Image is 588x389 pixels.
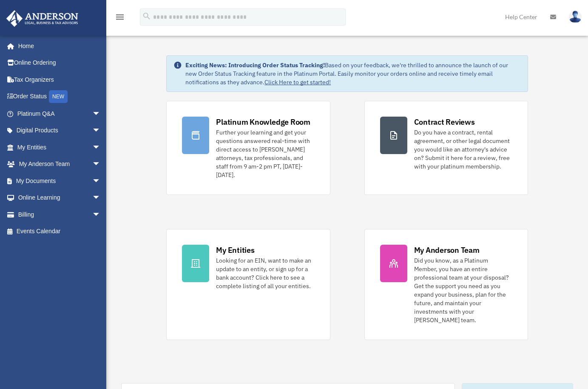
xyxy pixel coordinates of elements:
div: Based on your feedback, we're thrilled to announce the launch of our new Order Status Tracking fe... [185,61,520,86]
span: arrow_drop_down [92,139,109,156]
a: menu [115,15,125,22]
a: Digital Productsarrow_drop_down [6,122,114,139]
a: My Anderson Team Did you know, as a Platinum Member, you have an entire professional team at your... [364,229,528,340]
a: My Entities Looking for an EIN, want to make an update to an entity, or sign up for a bank accoun... [166,229,330,340]
div: Contract Reviews [414,117,475,127]
span: arrow_drop_down [92,189,109,207]
span: arrow_drop_down [92,206,109,223]
span: arrow_drop_down [92,172,109,190]
span: arrow_drop_down [92,156,109,173]
div: Did you know, as a Platinum Member, you have an entire professional team at your disposal? Get th... [414,256,512,324]
a: Tax Organizers [6,71,114,88]
a: Home [6,37,109,54]
img: Anderson Advisors Platinum Portal [4,10,81,27]
img: User Pic [569,11,582,23]
div: Further your learning and get your questions answered real-time with direct access to [PERSON_NAM... [216,128,314,179]
a: My Anderson Teamarrow_drop_down [6,156,114,173]
div: My Entities [216,245,254,255]
a: Online Ordering [6,54,114,72]
a: My Documentsarrow_drop_down [6,172,114,189]
div: NEW [49,90,68,103]
i: menu [115,12,125,22]
div: Do you have a contract, rental agreement, or other legal document you would like an attorney's ad... [414,128,512,171]
strong: Exciting News: Introducing Order Status Tracking! [185,61,325,69]
div: My Anderson Team [414,245,480,255]
span: arrow_drop_down [92,105,109,123]
i: search [142,11,151,21]
div: Platinum Knowledge Room [216,117,310,127]
a: Platinum Knowledge Room Further your learning and get your questions answered real-time with dire... [166,101,330,195]
a: Events Calendar [6,223,114,240]
a: Platinum Q&Aarrow_drop_down [6,105,114,122]
div: Looking for an EIN, want to make an update to an entity, or sign up for a bank account? Click her... [216,256,314,290]
a: Online Learningarrow_drop_down [6,189,114,206]
a: My Entitiesarrow_drop_down [6,139,114,156]
a: Click Here to get started! [264,78,331,86]
span: arrow_drop_down [92,122,109,140]
a: Order StatusNEW [6,88,114,106]
a: Billingarrow_drop_down [6,206,114,223]
a: Contract Reviews Do you have a contract, rental agreement, or other legal document you would like... [364,101,528,195]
